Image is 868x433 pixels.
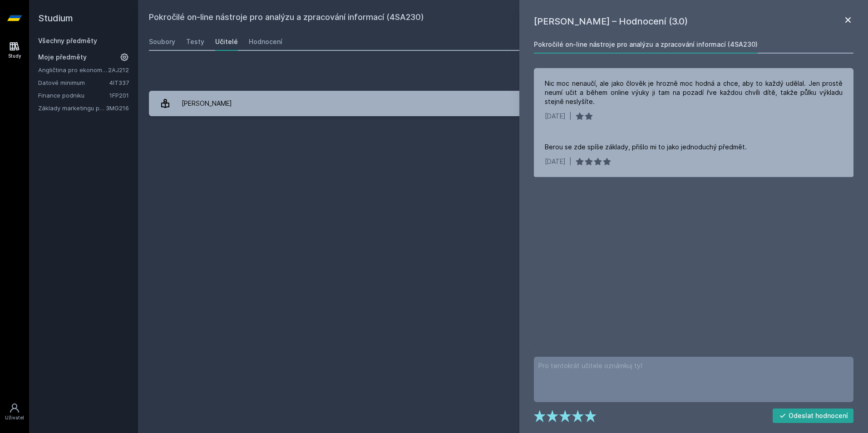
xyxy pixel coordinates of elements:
[569,112,572,121] div: |
[545,79,843,106] div: Nic moc nenaučí, ale jako člověk je hrozně moc hodná a chce, aby to každý udělal. Jen prostě neum...
[249,37,282,46] div: Hodnocení
[149,37,175,46] div: Soubory
[249,33,282,51] a: Hodnocení
[38,53,87,62] span: Moje předměty
[38,91,109,100] a: Finance podniku
[186,37,204,46] div: Testy
[106,104,129,112] a: 3MG216
[5,414,24,421] div: Uživatel
[8,53,21,59] div: Study
[2,36,27,64] a: Study
[38,103,106,113] a: Základy marketingu pro informatiky a statistiky
[186,33,204,51] a: Testy
[2,398,27,426] a: Uživatel
[215,33,238,51] a: Učitelé
[149,11,755,25] h2: Pokročilé on-line nástroje pro analýzu a zpracování informací (4SA230)
[182,94,232,113] div: [PERSON_NAME]
[38,65,108,74] a: Angličtina pro ekonomická studia 2 (B2/C1)
[149,91,857,116] a: [PERSON_NAME] 2 hodnocení 3.0
[38,37,97,44] a: Všechny předměty
[38,78,109,87] a: Datové minimum
[109,79,129,86] a: 4IT337
[149,33,175,51] a: Soubory
[108,66,129,74] a: 2AJ212
[215,37,238,46] div: Učitelé
[109,92,129,99] a: 1FP201
[545,112,566,121] div: [DATE]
